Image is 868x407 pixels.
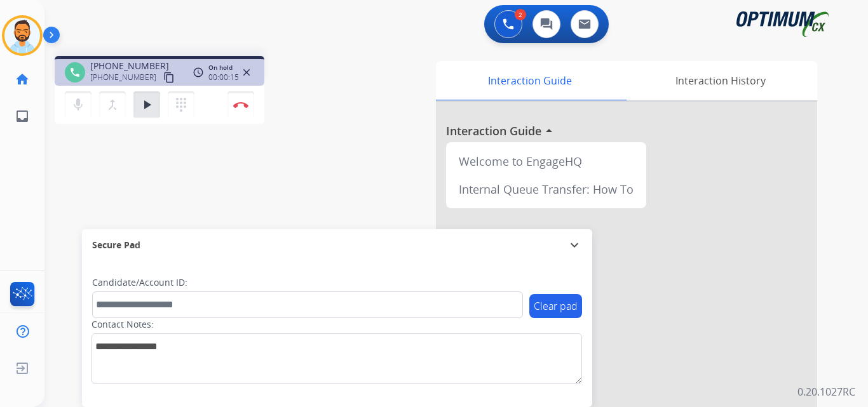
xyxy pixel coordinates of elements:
[92,239,140,251] span: Secure Pad
[233,102,248,108] img: control
[451,147,641,175] div: Welcome to EngageHQ
[208,63,233,72] span: On hold
[105,97,120,112] mat-icon: merge_type
[92,318,154,331] label: Contact Notes:
[451,175,641,203] div: Internal Queue Transfer: How To
[623,61,817,100] div: Interaction History
[15,72,30,87] mat-icon: home
[797,384,855,399] p: 0.20.1027RC
[90,72,156,83] span: [PHONE_NUMBER]
[436,61,623,100] div: Interaction Guide
[193,67,204,78] mat-icon: access_time
[567,237,582,253] mat-icon: expand_more
[139,97,154,112] mat-icon: play_arrow
[208,72,239,83] span: 00:00:15
[515,9,526,20] div: 2
[92,276,187,289] label: Candidate/Account ID:
[4,18,40,53] img: avatar
[529,294,582,318] button: Clear pad
[71,97,86,112] mat-icon: mic
[163,72,175,83] mat-icon: content_copy
[241,67,252,78] mat-icon: close
[173,97,189,112] mat-icon: dialpad
[15,109,30,124] mat-icon: inbox
[90,60,169,72] span: [PHONE_NUMBER]
[69,67,81,78] mat-icon: phone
